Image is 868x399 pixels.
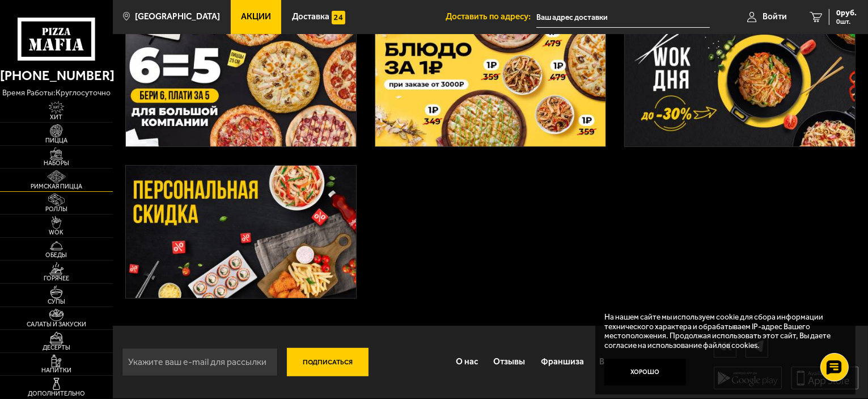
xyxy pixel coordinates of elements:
[122,348,278,376] input: Укажите ваш e-mail для рассылки
[486,347,533,377] a: Отзывы
[533,347,592,377] a: Франшиза
[287,348,369,376] button: Подписаться
[763,12,787,21] span: Войти
[836,9,857,17] span: 0 руб.
[604,359,686,386] button: Хорошо
[536,7,710,28] input: Ваш адрес доставки
[448,347,486,377] a: О нас
[332,11,345,24] img: 15daf4d41897b9f0e9f617042186c801.svg
[592,347,646,377] a: Вакансии
[446,12,536,21] span: Доставить по адресу:
[604,312,840,350] p: На нашем сайте мы используем cookie для сбора информации технического характера и обрабатываем IP...
[292,12,329,21] span: Доставка
[241,12,271,21] span: Акции
[135,12,220,21] span: [GEOGRAPHIC_DATA]
[836,18,857,25] span: 0 шт.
